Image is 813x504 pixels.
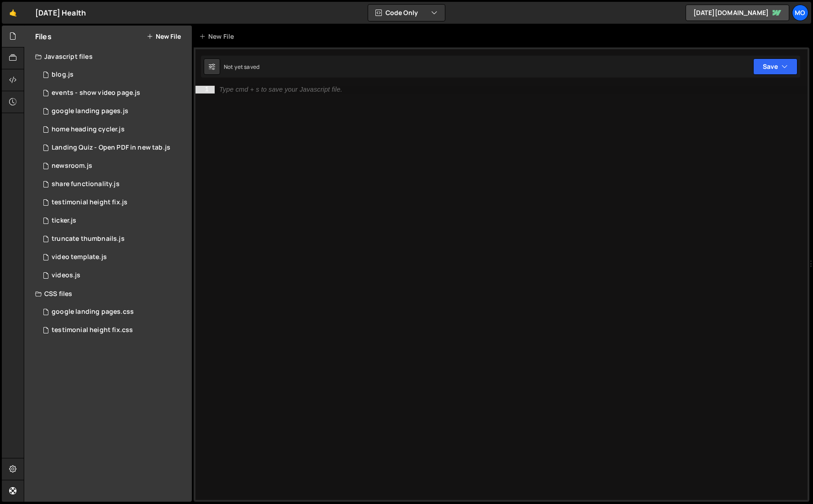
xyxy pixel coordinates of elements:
div: New File [199,32,238,41]
button: New File [147,33,181,40]
div: home heading cycler.js [52,125,125,134]
div: 15519/44291.css [35,321,192,339]
div: 15519/41007.css [35,303,192,321]
div: ticker.js [52,217,76,225]
div: 15519/44859.js [35,139,192,157]
div: 15519/44286.js [35,193,192,212]
div: 15519/43856.js [35,212,192,230]
div: Landing Quiz - Open PDF in new tab.js [52,144,170,152]
div: 15519/41006.js [35,102,192,120]
div: video template.js [52,253,107,261]
a: 🤙 [2,2,24,24]
div: 15519/43356.js [35,157,192,175]
div: 15519/44391.js [35,266,192,285]
div: newsroom.js [52,162,92,170]
button: Code Only [368,5,445,21]
div: truncate thumbnails.js [52,235,125,243]
div: 1 [195,86,215,94]
div: blog.js [52,71,74,79]
div: google landing pages.css [52,308,134,316]
div: Type cmd + s to save your Javascript file. [219,86,342,93]
div: 15519/43379.js [35,84,192,102]
div: videos.js [52,271,80,280]
div: google landing pages.js [52,107,128,115]
div: [DATE] Health [35,7,86,18]
div: 15519/43407.js [35,175,192,193]
div: events - show video page.js [52,89,140,97]
div: 15519/43553.js [35,248,192,266]
button: Save [753,58,797,75]
div: share functionality.js [52,180,120,188]
div: 15519/43411.js [35,66,192,84]
a: [DATE][DOMAIN_NAME] [686,5,789,21]
div: 15519/44154.js [35,120,192,139]
div: CSS files [24,285,192,303]
h2: Files [35,31,52,42]
div: testimonial height fix.js [52,198,127,207]
div: Not yet saved [224,63,259,71]
div: Javascript files [24,47,192,66]
div: testimonial height fix.css [52,326,133,334]
a: Mo [792,5,808,21]
div: 15519/43756.js [35,230,192,248]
